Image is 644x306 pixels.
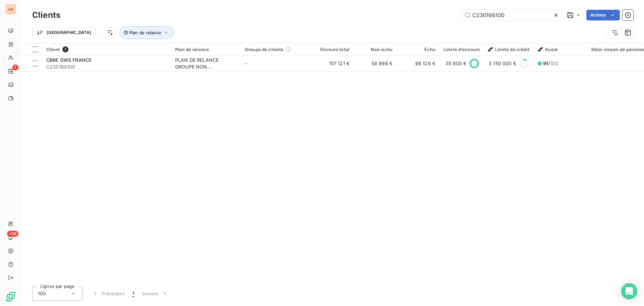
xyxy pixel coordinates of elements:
div: PLAN DE RELANCE GROUPE NON AUTOMATIQUE [175,57,237,70]
span: 1 [132,290,134,297]
td: 58 996 € [354,55,396,72]
span: Plan de relance [129,30,161,35]
div: Échu [400,47,435,52]
div: Open Intercom Messenger [621,283,637,299]
div: AA [5,4,16,15]
span: 91 [543,60,548,66]
input: Rechercher [462,10,562,20]
td: 157 121 € [311,55,354,72]
div: Non-échu [358,47,392,52]
span: Client [46,47,60,52]
span: C230166100 [46,63,167,70]
span: Score [538,47,558,52]
button: Précédent [88,287,128,301]
span: /100 [543,60,558,67]
span: 35 600 € [445,60,466,67]
button: [GEOGRAPHIC_DATA] [32,27,96,38]
td: 98 126 € [396,55,439,72]
span: 3 150 000 € [489,60,516,67]
button: 1 [128,287,138,301]
span: - [245,60,247,66]
span: CBRE GWS FRANCE [46,57,92,63]
span: 100 [38,290,46,297]
span: 1 [62,46,68,52]
span: 1 [12,64,18,71]
img: Logo LeanPay [5,291,16,302]
button: Plan de relance [119,26,174,39]
h3: Clients [32,9,60,21]
span: Limite de crédit [488,47,529,52]
div: Encours total [315,47,350,52]
div: Limite d’encours [443,47,480,52]
span: Groupe de clients [245,47,284,52]
button: Actions [586,10,620,20]
span: +99 [7,231,18,237]
div: Plan de relance [175,47,237,52]
button: Suivant [138,287,172,301]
